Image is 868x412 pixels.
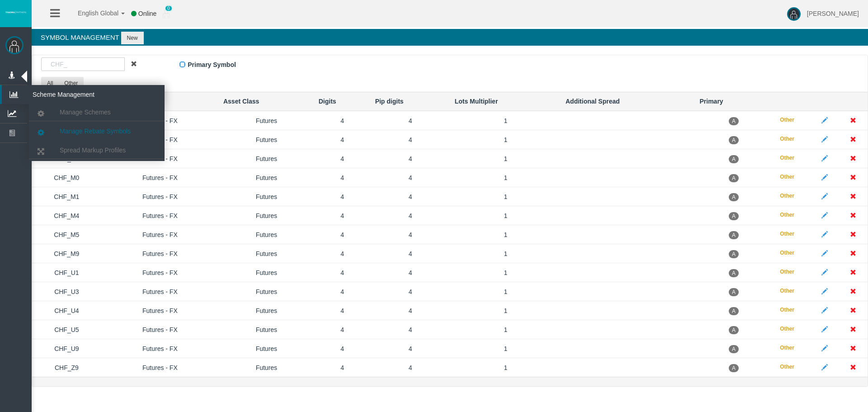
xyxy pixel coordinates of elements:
td: CHF_M9 [32,244,101,263]
td: Futures [219,187,314,206]
td: Futures - FX [101,263,219,282]
label: Other [780,135,794,143]
td: 1 [450,358,561,377]
td: Futures [219,358,314,377]
td: 1 [450,206,561,225]
span: 0 [165,5,172,11]
td: CHF_U4 [32,301,101,320]
td: 4 [371,244,450,263]
span: Symbol Alias [729,193,739,201]
td: 4 [314,282,371,301]
label: Other [780,287,794,295]
span: Symbol Alias [729,250,739,258]
td: CHF_U5 [32,320,101,339]
td: 4 [371,301,450,320]
td: 1 [450,130,561,149]
button: New [121,32,144,44]
span: Symbol Alias [729,364,739,372]
span: Symbol Alias [729,136,739,144]
td: CHF_M4 [32,206,101,225]
label: Other [780,230,794,238]
span: Symbol Alias [729,269,739,277]
td: Futures - FX [101,168,219,187]
td: Futures - FX [101,358,219,377]
a: Spread Markup Profiles [29,142,165,158]
td: 1 [450,301,561,320]
td: 1 [450,225,561,244]
a: Scheme Management [2,85,165,104]
td: 1 [450,149,561,168]
td: Futures [219,130,314,149]
td: 4 [314,187,371,206]
img: logo.svg [5,10,27,14]
span: Symbol Alias [729,174,739,182]
td: Futures - FX [101,206,219,225]
span: Scheme Management [26,85,114,104]
th: Asset Class [219,92,314,111]
span: Symbol Alias [729,326,739,334]
td: Futures [219,206,314,225]
td: 4 [314,301,371,320]
label: Other [780,363,794,371]
td: 1 [450,339,561,358]
td: 4 [314,111,371,130]
a: Manage Schemes [29,104,165,120]
td: 4 [314,263,371,282]
td: 4 [371,263,450,282]
td: 4 [371,111,450,130]
label: Other [780,306,794,314]
button: Other [58,77,84,90]
td: Futures [219,149,314,168]
td: Futures [219,168,314,187]
td: Futures [219,339,314,358]
th: Digits [314,92,371,111]
label: Other [780,268,794,276]
td: 1 [450,263,561,282]
td: Futures [219,225,314,244]
span: Manage Rebate Symbols [60,128,131,135]
td: 4 [314,206,371,225]
label: Other [780,325,794,333]
th: Additional Spread [561,92,695,111]
label: Other [780,249,794,257]
td: CHF_M0 [32,168,101,187]
span: Manage Schemes [60,109,111,116]
td: Futures - FX [101,187,219,206]
span: [PERSON_NAME] [807,10,859,17]
td: 4 [371,168,450,187]
a: Manage Rebate Symbols [29,123,165,139]
span: Symbol Management [41,33,119,41]
span: Spread Markup Profiles [60,147,126,154]
td: Futures [219,111,314,130]
label: Other [780,154,794,162]
span: Online [138,10,156,17]
td: 4 [371,225,450,244]
span: Symbol Alias [729,288,739,296]
td: 4 [314,168,371,187]
label: Other [780,344,794,352]
td: 4 [371,320,450,339]
td: 4 [371,149,450,168]
label: Other [780,173,794,181]
span: Primary Symbol [188,61,236,68]
td: 1 [450,111,561,130]
td: CHF_M5 [32,225,101,244]
td: 1 [450,282,561,301]
td: Futures - FX [101,301,219,320]
td: 4 [371,358,450,377]
label: Other [780,211,794,219]
td: Futures [219,282,314,301]
label: Other [780,192,794,200]
td: CHF_U3 [32,282,101,301]
td: Futures [219,244,314,263]
td: Futures - FX [101,339,219,358]
label: Other [780,116,794,124]
td: 1 [450,187,561,206]
td: CHF_U1 [32,263,101,282]
td: 4 [314,130,371,149]
span: Symbol Alias [729,307,739,315]
td: 4 [371,339,450,358]
td: 4 [371,206,450,225]
td: Futures - FX [101,320,219,339]
span: English Global [66,9,118,17]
